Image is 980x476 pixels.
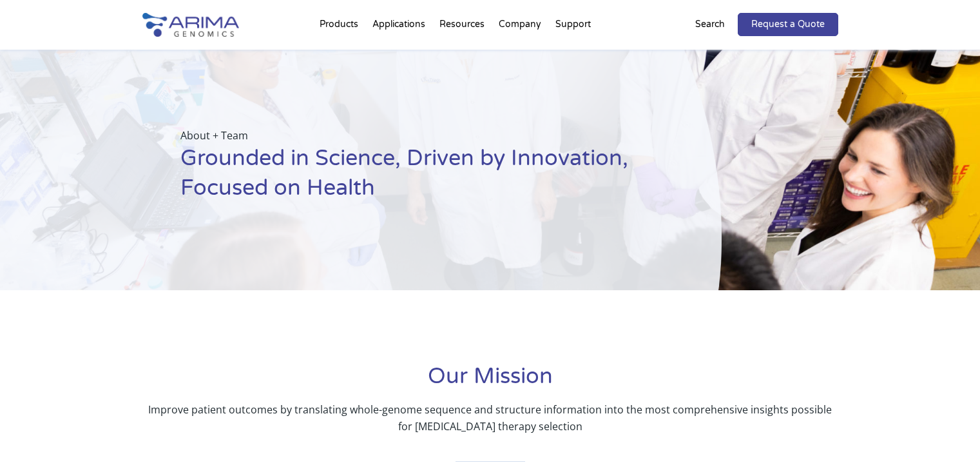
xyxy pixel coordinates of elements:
[180,127,657,144] p: About + Team
[142,13,239,37] img: Arima-Genomics-logo
[180,144,657,213] h1: Grounded in Science, Driven by Innovation, Focused on Health
[142,401,838,435] p: Improve patient outcomes by translating whole-genome sequence and structure information into the ...
[142,362,838,401] h1: Our Mission
[738,13,838,36] a: Request a Quote
[695,16,725,33] p: Search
